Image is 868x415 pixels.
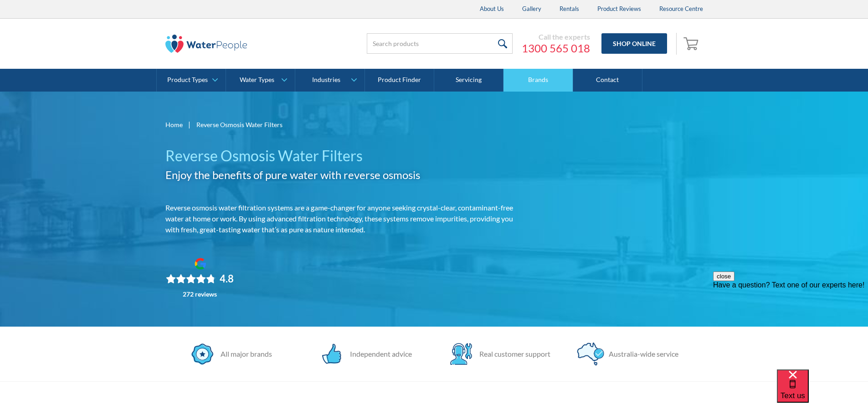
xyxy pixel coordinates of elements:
div: | [187,119,192,130]
h2: Enjoy the benefits of pure water with reverse osmosis [165,167,515,183]
a: Home [165,120,183,129]
a: Contact [573,69,642,92]
a: Brands [503,69,573,92]
div: 4.8 [220,272,234,285]
iframe: podium webchat widget prompt [713,272,868,381]
a: Water Types [226,69,295,92]
p: Reverse osmosis water filtration systems are a game-changer for anyone seeking crystal-clear, con... [165,202,515,235]
div: Product Types [167,76,208,84]
div: Water Types [240,76,274,84]
img: shopping cart [683,36,701,51]
a: Industries [295,69,364,92]
a: 1300 565 018 [522,41,590,55]
div: 272 reviews [183,291,217,298]
div: Real customer support [475,348,550,359]
div: Australia-wide service [604,348,678,359]
h1: Reverse Osmosis Water Filters [165,145,515,167]
a: Servicing [434,69,503,92]
a: Product Types [157,69,226,92]
a: Product Finder [365,69,434,92]
input: Search products [367,33,513,54]
div: Rating: 4.8 out of 5 [166,272,234,285]
a: Open empty cart [681,33,703,55]
div: Industries [312,76,340,84]
iframe: podium webchat widget bubble [777,369,868,415]
a: Shop Online [601,33,667,54]
img: The Water People [165,35,247,53]
div: Reverse Osmosis Water Filters [196,120,282,129]
div: Call the experts [522,32,590,41]
div: Independent advice [345,348,412,359]
div: All major brands [216,348,272,359]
